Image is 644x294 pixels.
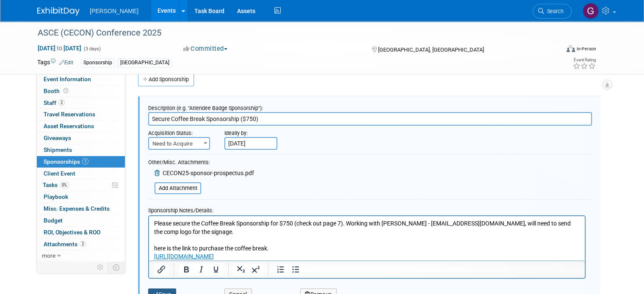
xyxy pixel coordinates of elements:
[55,45,64,52] span: to
[179,264,193,275] button: Bold
[37,227,125,238] a: ROI, Objectives & ROO
[576,46,596,52] div: In-Person
[249,264,263,275] button: Superscript
[234,264,248,275] button: Subscript
[83,46,101,52] span: (3 days)
[118,58,172,67] div: [GEOGRAPHIC_DATA]
[37,239,125,250] a: Attachments2
[288,264,303,275] button: Bullet list
[194,264,208,275] button: Italic
[37,203,125,214] a: Misc. Expenses & Credits
[567,45,575,52] img: Format-Inperson.png
[5,28,431,37] p: here is the link to purchase the coffee break.
[44,158,88,165] span: Sponsorships
[163,170,254,176] span: CECON25-sponsor-prospectus.pdf
[44,123,94,129] span: Asset Reservations
[81,58,115,67] div: Sponsorship
[148,101,592,112] div: Description (e.g. "Attendee Badge Sponsorship"):
[44,76,91,82] span: Event Information
[149,138,209,150] span: Need to Acquire
[37,144,125,156] a: Shipments
[154,264,169,275] button: Insert/edit link
[573,58,596,62] div: Event Rating
[148,203,586,215] div: Sponsorship Notes/Details:
[37,85,125,97] a: Booth
[59,60,73,66] a: Edit
[149,216,585,261] iframe: Rich Text Area
[44,99,65,106] span: Staff
[42,252,55,259] span: more
[37,156,125,168] a: Sponsorships1
[44,170,75,177] span: Client Event
[138,73,194,86] a: Add Sponsorship
[43,181,69,188] span: Tasks
[44,205,110,212] span: Misc. Expenses & Credits
[148,126,212,137] div: Acquisition Status:
[37,74,125,85] a: Event Information
[274,264,288,275] button: Numbered list
[37,250,125,261] a: more
[209,264,223,275] button: Underline
[37,132,125,144] a: Giveaways
[62,88,70,94] span: Booth not reserved yet
[37,109,125,120] a: Travel Reservations
[5,3,431,20] p: Please secure the Coffee Break Sponsorship for $750 (check out page 7). Working with [PERSON_NAME...
[44,229,100,236] span: ROI, Objectives & ROO
[37,7,80,16] img: ExhibitDay
[514,44,596,57] div: Event Format
[44,135,71,141] span: Giveaways
[180,44,231,53] button: Committed
[37,168,125,179] a: Client Event
[82,158,88,165] span: 1
[544,8,564,14] span: Search
[44,146,72,153] span: Shipments
[533,4,572,19] a: Search
[80,241,86,247] span: 2
[37,191,125,203] a: Playbook
[58,99,65,106] span: 2
[378,47,484,53] span: [GEOGRAPHIC_DATA], [GEOGRAPHIC_DATA]
[37,44,82,52] span: [DATE] [DATE]
[90,8,138,14] span: [PERSON_NAME]
[44,217,63,224] span: Budget
[44,193,68,200] span: Playbook
[44,88,70,94] span: Booth
[148,137,210,150] span: Need to Acquire
[35,25,549,41] div: ASCE (CECON) Conference 2025
[37,58,73,68] td: Tags
[44,111,95,118] span: Travel Reservations
[5,37,65,44] a: [URL][DOMAIN_NAME]
[5,3,431,45] body: Rich Text Area. Press ALT-0 for help.
[37,121,125,132] a: Asset Reservations
[60,182,69,188] span: 0%
[224,126,554,137] div: Ideally by:
[37,97,125,109] a: Staff2
[583,3,599,19] img: Genee' Mengarelli
[37,215,125,226] a: Budget
[37,179,125,191] a: Tasks0%
[108,262,125,273] td: Toggle Event Tabs
[93,262,108,273] td: Personalize Event Tab Strip
[44,241,86,247] span: Attachments
[148,159,254,168] div: Other/Misc. Attachments:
